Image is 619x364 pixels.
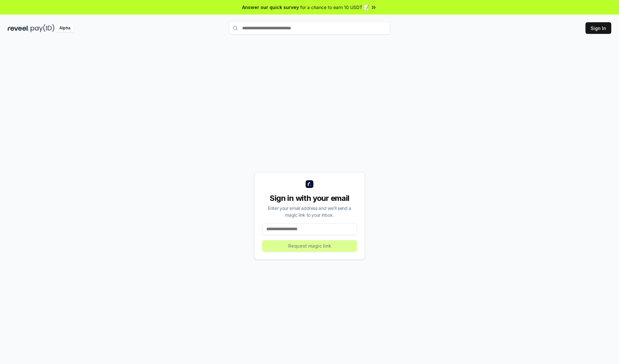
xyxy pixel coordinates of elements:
img: pay_id [31,24,54,32]
span: for a chance to earn 10 USDT 📝 [300,4,369,11]
div: Sign in with your email [262,193,357,203]
div: Alpha [56,24,74,32]
div: Enter your email address and we’ll send a magic link to your inbox. [262,205,357,218]
img: logo_small [306,180,313,188]
img: reveel_dark [8,24,29,32]
button: Sign In [585,22,611,34]
span: Answer our quick survey [242,4,299,11]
